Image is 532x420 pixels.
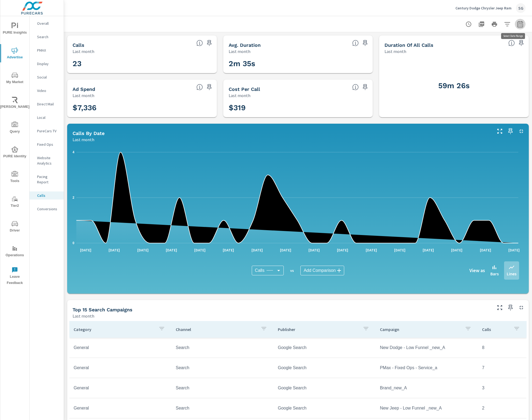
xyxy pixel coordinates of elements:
span: Driver [2,220,28,234]
p: [DATE] [162,247,181,253]
td: New Jeep - Low Funnel _new_A [376,401,478,415]
button: Apply Filters [502,19,513,30]
td: Search [171,341,274,354]
div: Search [30,33,64,41]
div: Local [30,113,64,122]
h5: Duration of all Calls [384,42,433,48]
p: [DATE] [476,247,495,253]
span: Save this to your personalized report [205,83,214,91]
h5: Calls By Date [73,130,105,136]
div: SG [516,3,526,13]
p: Local [37,115,59,120]
p: Social [37,74,59,80]
p: [DATE] [190,247,209,253]
p: [DATE] [134,247,152,253]
p: Video [37,88,59,93]
td: 3 [478,381,526,395]
p: Display [37,61,59,66]
p: [DATE] [248,247,267,253]
span: Save this to your personalized report [506,303,515,312]
td: General [69,381,171,395]
span: Tools [2,171,28,184]
span: My Market [2,72,28,85]
p: [DATE] [76,247,95,253]
div: Calls [252,266,284,275]
p: Campaign [380,327,461,332]
div: PureCars TV [30,127,64,135]
button: Make Fullscreen [495,127,504,136]
h3: 23 [73,59,211,68]
div: Direct Mail [30,100,64,108]
span: PureCars Ad Spend/Calls. [352,84,359,90]
td: Google Search [274,401,376,415]
div: Display [30,60,64,68]
td: New Dodge - Low Funnel _new_A [376,341,478,354]
span: Total number of calls. [196,40,203,46]
div: nav menu [0,16,29,288]
p: Last month [229,48,250,55]
button: "Export Report to PDF" [476,19,487,30]
td: General [69,401,171,415]
p: Pacing Report [37,174,59,185]
p: Calls [482,327,509,332]
p: [DATE] [305,247,323,253]
span: Save this to your personalized report [361,39,369,47]
h5: Ad Spend [73,86,95,92]
div: Video [30,87,64,95]
div: Add Comparison [300,266,344,275]
p: Lines [507,270,516,277]
p: [DATE] [219,247,238,253]
td: Search [171,361,274,375]
h5: Calls [73,42,84,48]
p: [DATE] [419,247,438,253]
p: Last month [384,48,406,55]
span: Sum of PureCars Ad Spend. [196,84,203,90]
p: Publisher [278,327,358,332]
h5: Avg. Duration [229,42,261,48]
p: vs [284,268,300,273]
p: Fixed Ops [37,142,59,147]
p: Direct Mail [37,101,59,107]
p: Last month [73,136,94,143]
p: Conversions [37,206,59,212]
td: Search [171,401,274,415]
p: Search [37,34,59,40]
div: Social [30,73,64,81]
p: Last month [73,92,94,99]
span: Advertise [2,47,28,60]
div: PMAX [30,46,64,54]
span: Tier2 [2,196,28,209]
h3: $319 [229,103,368,112]
td: Brand_new_A [376,381,478,395]
p: [DATE] [447,247,466,253]
p: Bars [490,270,499,277]
td: PMax - Fixed Ops - Service_a [376,361,478,375]
p: Channel [176,327,256,332]
p: Last month [73,313,94,319]
span: Save this to your personalized report [205,39,214,47]
p: [DATE] [390,247,409,253]
h6: View as [469,268,485,273]
button: Minimize Widget [517,303,526,312]
span: [PERSON_NAME] [2,97,28,110]
p: [DATE] [276,247,295,253]
button: Print Report [489,19,500,30]
p: Last month [73,48,94,55]
div: Fixed Ops [30,140,64,148]
td: Search [171,381,274,395]
td: Google Search [274,361,376,375]
h5: Cost Per Call [229,86,260,92]
div: Conversions [30,205,64,213]
p: PureCars TV [37,128,59,134]
p: [DATE] [505,247,523,253]
text: 0 [73,241,74,245]
td: General [69,361,171,375]
p: [DATE] [105,247,124,253]
h3: 2m 35s [229,59,368,68]
p: Category [74,327,154,332]
span: Operations [2,245,28,258]
p: [DATE] [333,247,352,253]
h3: 59m 26s [384,81,523,90]
td: General [69,341,171,354]
div: Overall [30,19,64,27]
